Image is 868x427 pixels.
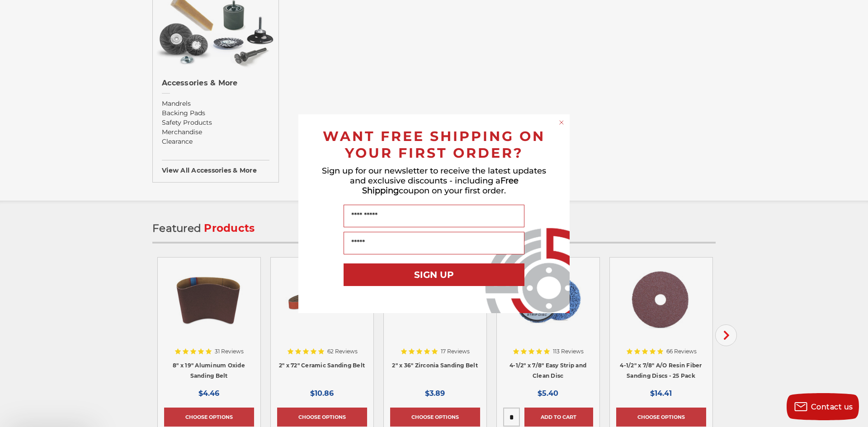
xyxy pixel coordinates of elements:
button: Close dialog [557,118,566,127]
span: Sign up for our newsletter to receive the latest updates and exclusive discounts - including a co... [322,166,546,196]
span: Contact us [811,403,853,411]
span: WANT FREE SHIPPING ON YOUR FIRST ORDER? [323,128,545,161]
button: Contact us [787,393,859,420]
span: Free Shipping [362,176,519,196]
button: SIGN UP [344,263,524,286]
